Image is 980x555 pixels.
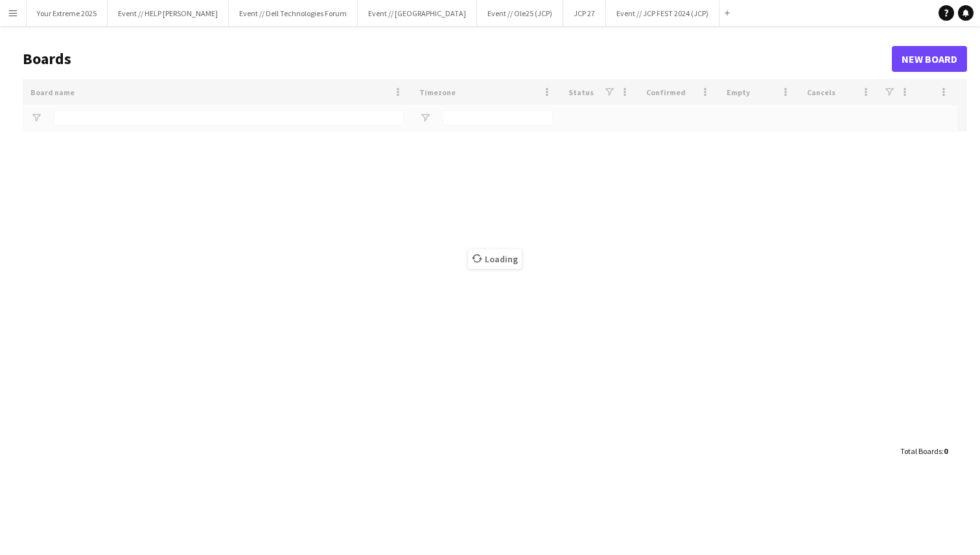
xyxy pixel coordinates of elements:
[606,1,719,26] button: Event // JCP FEST 2024 (JCP)
[108,1,229,26] button: Event // HELP [PERSON_NAME]
[563,1,606,26] button: JCP 27
[27,1,108,26] button: Your Extreme 2025
[229,1,358,26] button: Event // Dell Technologies Forum
[477,1,563,26] button: Event // Ole25 (JCP)
[358,1,477,26] button: Event // [GEOGRAPHIC_DATA]
[900,446,942,456] span: Total Boards
[468,249,522,269] span: Loading
[23,49,892,69] h1: Boards
[944,446,948,456] span: 0
[900,438,948,464] div: :
[892,46,967,72] a: New Board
